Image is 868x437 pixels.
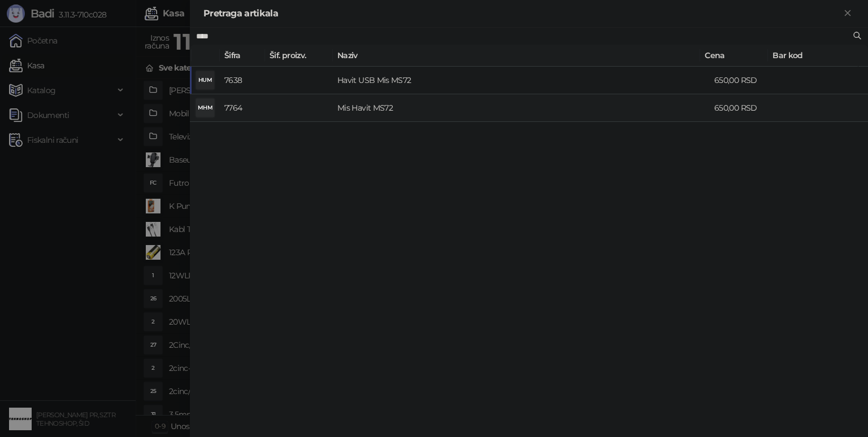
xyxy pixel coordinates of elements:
th: Šif. proizv. [265,45,333,67]
th: Šifra [220,45,265,67]
td: 650,00 RSD [710,94,778,122]
th: Naziv [333,45,700,67]
td: 7764 [220,94,265,122]
div: MHM [196,99,214,117]
td: 7638 [220,67,265,94]
div: Pretraga artikala [203,7,841,20]
td: 650,00 RSD [710,67,778,94]
th: Bar kod [768,45,858,67]
td: Havit USB Mis MS72 [333,67,710,94]
td: Mis Havit MS72 [333,94,710,122]
th: Cena [700,45,768,67]
div: HUM [196,71,214,89]
button: Zatvori [841,7,854,20]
